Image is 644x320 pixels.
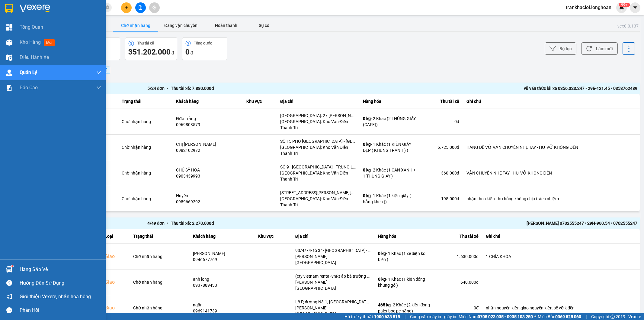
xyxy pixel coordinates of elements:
[482,229,640,244] th: Ghi chú
[96,70,101,75] span: down
[459,313,533,320] span: Miền Nam
[555,314,581,319] strong: 0369 525 060
[280,196,356,208] div: [GEOGRAPHIC_DATA]: Kho Văn Điển Thanh Trì
[20,39,41,45] span: Kho hàng
[363,116,371,121] span: 0 kg
[193,256,251,263] div: 0946677769
[20,69,37,76] span: Quản Lý
[438,279,479,285] div: 640.000 đ
[255,229,292,244] th: Khu vực
[280,170,356,182] div: [GEOGRAPHIC_DATA]: Kho Văn Điển Thanh Trì
[176,167,239,173] div: CHÚ SỸ HÓA
[125,37,177,60] button: Thu tài xế351.202.000 đ
[6,39,12,46] img: warehouse-icon
[176,141,239,147] div: CHỊ [PERSON_NAME]
[193,302,251,308] div: ngân
[363,142,371,147] span: 0 kg
[280,119,356,131] div: [GEOGRAPHIC_DATA]: Kho Văn Điển Thanh Trì
[6,70,12,76] img: warehouse-icon
[6,85,12,91] img: solution-icon
[586,313,587,320] span: |
[363,168,371,172] span: 0 kg
[165,221,171,226] span: •
[378,302,431,314] div: - 2 Khác (2 kiện đóng palet bọc pe nặng)
[106,5,109,9] span: close-circle
[6,280,12,286] span: question-circle
[438,305,479,311] div: 0 đ
[20,306,101,315] div: Phản hồi
[105,279,126,286] div: Giao
[295,273,371,279] div: (cty vietnam rental-vnR) ấp bá trường 1263 đường hùng vương xã [GEOGRAPHIC_DATA], [GEOGRAPHIC_DATA]
[6,54,12,61] img: warehouse-icon
[410,313,457,320] span: Cung cấp máy in - giấy in:
[189,229,254,244] th: Khách hàng
[193,308,251,314] div: 0969141739
[378,251,386,256] span: 0 kg
[172,94,243,109] th: Khách hàng
[344,313,400,320] span: Hỗ trợ kỹ thuật:
[619,5,624,10] img: icon-new-feature
[105,253,126,260] div: Giao
[359,94,420,109] th: Hàng hóa
[374,229,435,244] th: Hàng hóa
[121,2,132,13] button: plus
[466,170,636,176] div: VẬN CHUYỂN NHẸ TAY - HƯ VỠ KHÔNG ĐỀN
[486,253,636,260] div: 1 CHÌA KHÓA
[113,19,158,31] button: Chờ nhận hàng
[122,196,169,202] div: Chờ nhận hàng
[6,294,12,299] span: notification
[138,5,143,10] span: file-add
[152,5,156,10] span: aim
[438,253,479,260] div: 1.630.000 đ
[423,144,459,150] div: 6.725.000 đ
[581,42,618,55] button: Làm mới
[280,144,356,156] div: [GEOGRAPHIC_DATA]: Kho Văn Điển Thanh Trì
[20,84,38,91] span: Báo cáo
[363,141,416,153] div: - 1 Khác (1 KIỆN GIẤY DẸP ( KHUNG TRANH ) )
[147,85,392,92] div: 5 / 24 đơn Thu tài xế: 7.880.000 đ
[466,144,636,150] div: HÀNG DỄ VỠ VẬN CHUYỂN NHẸ TAY - HƯ VỠ KHÔNG ĐỀN
[363,193,371,198] span: 0 kg
[105,304,126,312] div: Giao
[561,4,616,11] span: trankhacloi.longhoan
[630,2,640,13] button: caret-down
[124,5,129,10] span: plus
[295,247,371,253] div: 93/4/74- tổ 34- [GEOGRAPHIC_DATA]- [GEOGRAPHIC_DATA]. [GEOGRAPHIC_DATA]
[6,307,12,313] span: message
[133,305,186,311] div: Chờ nhận hàng
[280,113,356,119] div: [GEOGRAPHIC_DATA]: 27 [PERSON_NAME], DỊCH VỌNG, CẦU GIẤY, HN
[135,2,146,13] button: file-add
[486,305,636,311] div: nhận nguyên kiện,giao nguyên kiện,bể vỡ k đền
[423,196,459,202] div: 195.000 đ
[392,220,637,227] div: [PERSON_NAME] 0702555247 • 29H-960.54 • 0702555247
[466,196,636,202] div: nhận theo kiện - hư hỏng không chịu trách nhiệm
[122,144,169,150] div: Chờ nhận hàng
[363,193,416,205] div: - 1 Khác (1 kiện giấy ( bằng khen ))
[11,265,13,267] sup: 1
[295,305,371,317] div: [PERSON_NAME] : [GEOGRAPHIC_DATA]
[610,315,615,319] span: copyright
[405,313,405,320] span: |
[122,170,169,176] div: Chờ nhận hàng
[176,173,239,179] div: 0903439993
[534,315,536,318] span: ⚪️
[185,48,190,56] span: 0
[392,85,637,92] div: vũ văn thức lái xe 0356.323.247 • 29E-121.45 • 0353762489
[243,94,277,109] th: Khu vực
[378,250,431,263] div: - 1 Khác (1 xe điện ko biển )
[182,37,227,60] button: Tổng cước0 đ
[118,94,172,109] th: Trạng thái
[96,85,101,90] span: down
[147,220,392,227] div: 4 / 49 đơn Thu tài xế: 2.270.000 đ
[128,48,171,56] span: 351.202.000
[106,5,109,11] span: close-circle
[193,250,251,256] div: [PERSON_NAME]
[158,19,203,31] button: Đang vận chuyển
[295,299,371,305] div: Lô P, đường N3-1, [GEOGRAPHIC_DATA], [GEOGRAPHIC_DATA], [GEOGRAPHIC_DATA]
[133,279,186,285] div: Chờ nhận hàng
[176,122,239,128] div: 0969803579
[20,54,49,61] span: Điều hành xe
[133,253,186,260] div: Chờ nhận hàng
[545,42,576,55] button: Bộ lọc
[20,265,101,274] div: Hàng sắp về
